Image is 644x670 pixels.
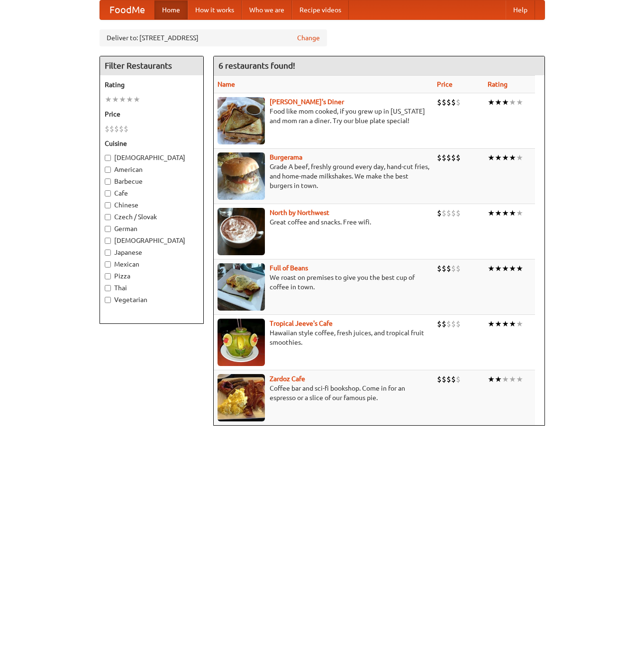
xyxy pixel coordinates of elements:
[105,165,199,174] label: American
[105,94,112,105] li: ★
[502,208,509,218] li: ★
[100,0,154,19] a: FoodMe
[488,263,495,274] li: ★
[188,0,242,19] a: How it works
[516,263,523,274] li: ★
[154,0,188,19] a: Home
[495,319,502,329] li: ★
[516,208,523,218] li: ★
[488,152,495,163] li: ★
[437,374,442,384] li: $
[105,248,199,257] label: Japanese
[509,152,516,163] li: ★
[218,80,235,88] a: Name
[270,264,308,272] a: Full of Beans
[437,152,442,163] li: $
[495,374,502,384] li: ★
[442,208,446,218] li: $
[502,263,509,274] li: ★
[105,273,111,279] input: Pizza
[105,139,199,148] h5: Cuisine
[451,208,456,218] li: $
[270,320,333,327] a: Tropical Jeeve's Cafe
[509,374,516,384] li: ★
[270,209,329,216] a: North by Northwest
[105,285,111,291] input: Thai
[456,208,461,218] li: $
[502,319,509,329] li: ★
[495,208,502,218] li: ★
[105,250,111,256] input: Japanese
[105,188,199,198] label: Cafe
[437,208,442,218] li: $
[456,152,461,163] li: $
[105,297,111,303] input: Vegetarian
[437,80,453,88] a: Price
[105,271,199,281] label: Pizza
[488,80,508,88] a: Rating
[488,208,495,218] li: ★
[297,33,320,43] a: Change
[488,319,495,329] li: ★
[509,263,516,274] li: ★
[495,97,502,107] li: ★
[437,263,442,274] li: $
[516,97,523,107] li: ★
[218,319,265,366] img: jeeves.jpg
[442,263,446,274] li: $
[105,80,199,89] h5: Rating
[488,374,495,384] li: ★
[270,375,305,383] a: Zardoz Cafe
[442,374,446,384] li: $
[516,319,523,329] li: ★
[105,177,199,186] label: Barbecue
[495,152,502,163] li: ★
[100,29,327,46] div: Deliver to: [STREET_ADDRESS]
[105,167,111,173] input: American
[114,124,119,134] li: $
[218,208,265,255] img: north.jpg
[451,319,456,329] li: $
[100,56,203,75] h4: Filter Restaurants
[109,124,114,134] li: $
[292,0,349,19] a: Recipe videos
[124,124,128,134] li: $
[446,152,451,163] li: $
[105,283,199,293] label: Thai
[218,328,429,347] p: Hawaiian style coffee, fresh juices, and tropical fruit smoothies.
[105,200,199,210] label: Chinese
[446,97,451,107] li: $
[270,153,302,161] a: Burgerama
[133,94,140,105] li: ★
[451,97,456,107] li: $
[451,152,456,163] li: $
[105,109,199,119] h5: Price
[516,152,523,163] li: ★
[270,98,344,106] a: [PERSON_NAME]'s Diner
[242,0,292,19] a: Who we are
[456,374,461,384] li: $
[442,97,446,107] li: $
[218,97,265,144] img: sallys.jpg
[446,263,451,274] li: $
[502,97,509,107] li: ★
[218,61,295,70] ng-pluralize: 6 restaurants found!
[105,261,111,268] input: Mexican
[516,374,523,384] li: ★
[488,97,495,107] li: ★
[218,384,429,402] p: Coffee bar and sci-fi bookshop. Come in for an espresso or a slice of our famous pie.
[105,153,199,162] label: [DEMOGRAPHIC_DATA]
[451,374,456,384] li: $
[105,155,111,161] input: [DEMOGRAPHIC_DATA]
[105,212,199,222] label: Czech / Slovak
[105,236,199,245] label: [DEMOGRAPHIC_DATA]
[218,107,429,125] p: Food like mom cooked, if you grew up in [US_STATE] and mom ran a diner. Try our blue plate special!
[446,374,451,384] li: $
[105,224,199,233] label: German
[502,374,509,384] li: ★
[456,319,461,329] li: $
[105,238,111,244] input: [DEMOGRAPHIC_DATA]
